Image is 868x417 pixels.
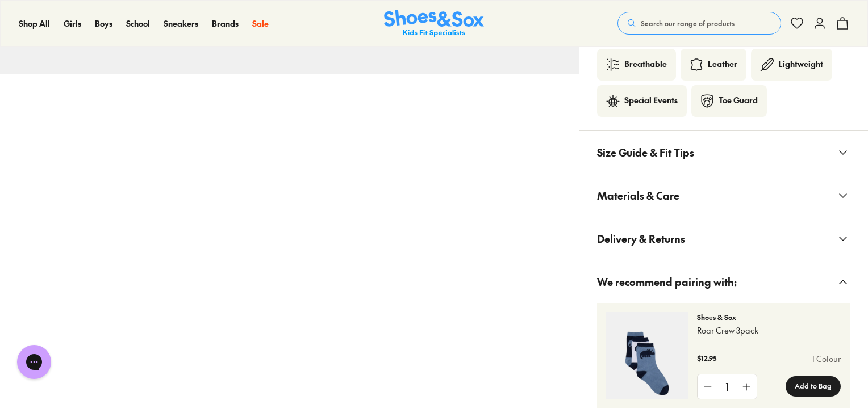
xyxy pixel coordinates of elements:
[624,58,667,71] div: Breathable
[718,374,736,399] div: 1
[212,18,239,29] span: Brands
[579,174,868,217] button: Materials & Care
[597,265,737,298] span: We recommend pairing with:
[252,18,269,29] span: Sale
[597,179,679,212] span: Materials & Care
[64,18,81,30] a: Girls
[606,312,688,399] img: 4-493178_1
[64,18,81,29] span: Girls
[95,18,112,30] a: Boys
[812,353,841,365] a: 1 Colour
[624,94,678,108] div: Special Events
[786,376,841,397] button: Add to Bag
[708,58,737,71] div: Leather
[617,12,781,35] button: Search our range of products
[760,58,774,71] img: lightweigh-icon.png
[697,325,841,336] p: Roar Crew 3pack
[579,260,868,303] button: We recommend pairing with:
[579,131,868,174] button: Size Guide & Fit Tips
[697,312,841,322] p: Shoes & Sox
[697,353,716,365] p: $12.95
[212,18,239,30] a: Brands
[11,341,57,383] iframe: Gorgias live chat messenger
[19,18,50,29] span: Shop All
[95,18,112,29] span: Boys
[384,10,484,37] img: SNS_Logo_Responsive.svg
[690,58,703,71] img: Type_material-leather.svg
[164,18,198,30] a: Sneakers
[384,10,484,37] a: Shoes & Sox
[606,58,620,71] img: breathable.png
[126,18,150,30] a: School
[19,18,50,30] a: Shop All
[700,94,714,108] img: toe-guard-icon.png
[597,136,694,169] span: Size Guide & Fit Tips
[164,18,198,29] span: Sneakers
[719,94,758,108] div: Toe Guard
[126,18,150,29] span: School
[606,94,620,108] img: Type_occassion-party.svg
[641,18,735,28] span: Search our range of products
[778,58,823,71] div: Lightweight
[579,217,868,260] button: Delivery & Returns
[597,222,685,255] span: Delivery & Returns
[252,18,269,30] a: Sale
